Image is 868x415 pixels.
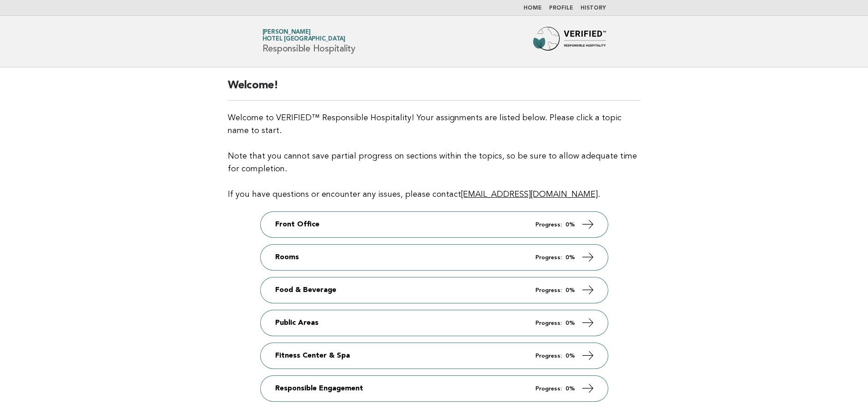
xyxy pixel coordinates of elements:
img: Forbes Travel Guide [533,27,606,56]
strong: 0% [565,287,575,293]
a: Profile [549,5,573,11]
span: Hotel [GEOGRAPHIC_DATA] [262,36,345,42]
strong: 0% [565,222,575,228]
a: Front Office Progress: 0% [261,212,608,237]
strong: 0% [565,255,575,261]
a: Food & Beverage Progress: 0% [261,277,608,303]
strong: 0% [565,353,575,359]
a: [EMAIL_ADDRESS][DOMAIN_NAME] [461,190,598,199]
a: [PERSON_NAME]Hotel [GEOGRAPHIC_DATA] [262,29,345,42]
em: Progress: [535,287,562,293]
em: Progress: [535,320,562,326]
em: Progress: [535,255,562,261]
a: History [580,5,606,11]
h1: Responsible Hospitality [262,30,355,53]
strong: 0% [565,386,575,392]
em: Progress: [535,222,562,228]
p: Welcome to VERIFIED™ Responsible Hospitality! Your assignments are listed below. Please click a t... [228,112,640,201]
h2: Welcome! [228,78,640,101]
a: Responsible Engagement Progress: 0% [261,376,608,401]
em: Progress: [535,353,562,359]
a: Home [524,5,542,11]
a: Rooms Progress: 0% [261,245,608,270]
strong: 0% [565,320,575,326]
em: Progress: [535,386,562,392]
a: Public Areas Progress: 0% [261,310,608,336]
a: Fitness Center & Spa Progress: 0% [261,343,608,369]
